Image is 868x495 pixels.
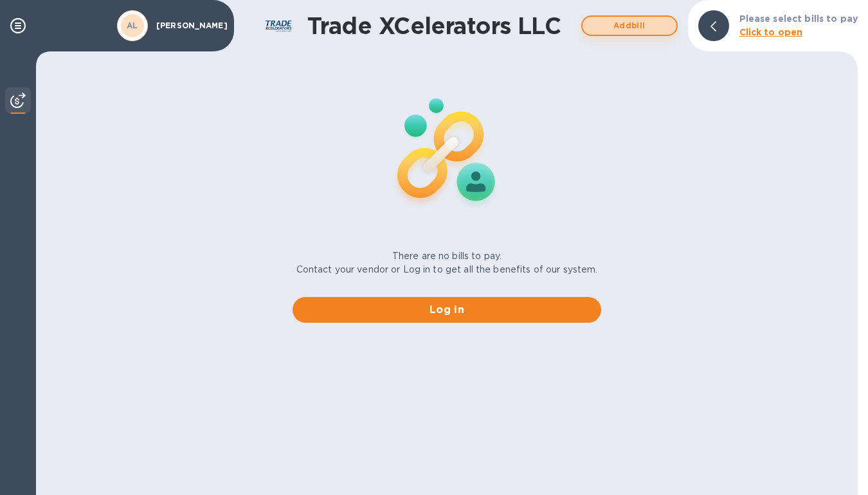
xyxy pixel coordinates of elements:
[739,14,858,24] b: Please select bills to pay
[296,249,598,276] p: There are no bills to pay. Contact your vendor or Log in to get all the benefits of our system.
[127,21,138,30] b: AL
[739,27,803,37] b: Click to open
[156,21,221,30] p: [PERSON_NAME]
[593,18,666,33] span: Add bill
[293,297,601,323] button: Log in
[581,15,678,36] button: Addbill
[307,12,575,39] h1: Trade XCelerators LLC
[303,302,591,318] span: Log in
